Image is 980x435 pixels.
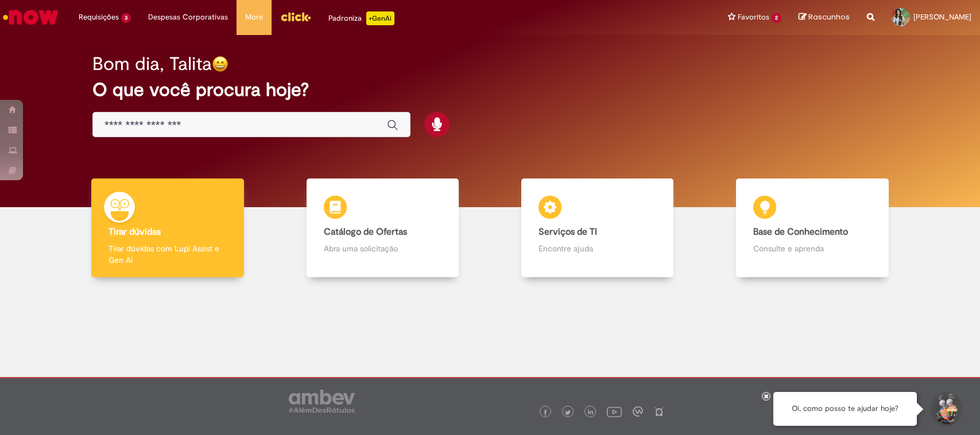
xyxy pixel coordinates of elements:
img: logo_footer_workplace.png [633,406,643,417]
b: Tirar dúvidas [109,226,161,238]
p: Consulte e aprenda [753,243,871,254]
h2: Bom dia, Talita [92,54,212,74]
a: Catálogo de Ofertas Abra uma solicitação [275,178,490,278]
img: logo_footer_twitter.png [565,410,571,415]
p: Abra uma solicitação [324,243,441,254]
img: ServiceNow [1,6,60,29]
button: Iniciar Conversa de Suporte [928,392,963,426]
b: Base de Conhecimento [753,226,848,238]
a: Tirar dúvidas Tirar dúvidas com Lupi Assist e Gen Ai [60,178,275,278]
p: Tirar dúvidas com Lupi Assist e Gen Ai [109,243,226,266]
img: logo_footer_youtube.png [607,404,622,419]
a: Base de Conhecimento Consulte e aprenda [705,178,920,278]
h2: O que você procura hoje? [92,80,888,100]
div: Padroniza [328,11,394,25]
p: Encontre ajuda [539,243,656,254]
img: click_logo_yellow_360x200.png [280,8,311,25]
img: logo_footer_facebook.png [543,410,548,415]
a: Serviços de TI Encontre ajuda [490,178,705,278]
div: Oi, como posso te ajudar hoje? [773,392,917,426]
span: 2 [772,13,781,23]
span: 3 [121,13,131,23]
span: Despesas Corporativas [148,11,228,23]
a: Rascunhos [799,12,850,23]
img: logo_footer_linkedin.png [588,409,594,416]
span: Favoritos [738,11,769,23]
p: +GenAi [366,11,394,25]
img: happy-face.png [212,56,228,72]
img: logo_footer_naosei.png [654,406,664,417]
img: logo_footer_ambev_rotulo_gray.png [289,390,355,413]
span: Rascunhos [808,11,850,22]
b: Catálogo de Ofertas [324,226,407,238]
span: More [245,11,263,23]
b: Serviços de TI [539,226,597,238]
span: [PERSON_NAME] [913,12,971,22]
span: Requisições [79,11,119,23]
